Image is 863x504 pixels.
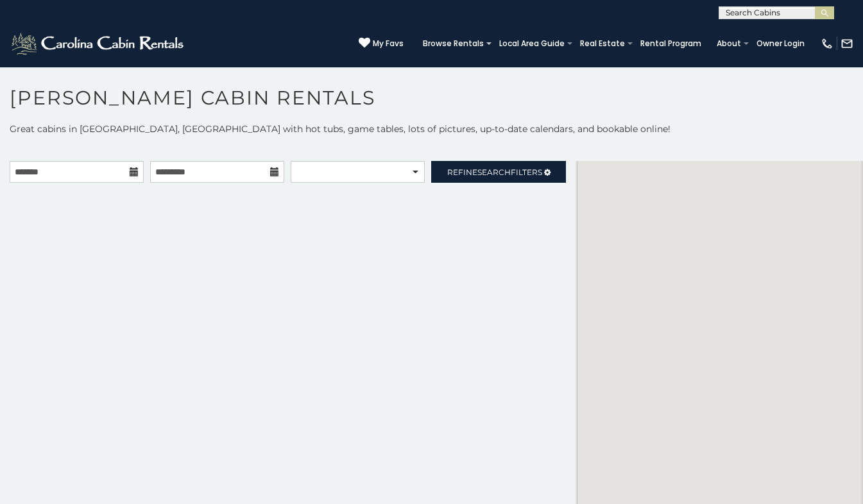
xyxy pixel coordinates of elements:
a: My Favs [359,37,404,50]
span: Refine Filters [447,167,542,177]
a: Browse Rentals [416,35,490,53]
span: Search [477,167,511,177]
a: Owner Login [750,35,811,53]
img: mail-regular-white.png [841,37,853,50]
a: RefineSearchFilters [431,161,565,183]
a: Rental Program [634,35,708,53]
img: phone-regular-white.png [821,37,833,50]
span: My Favs [373,38,404,49]
a: Real Estate [574,35,631,53]
a: Local Area Guide [493,35,571,53]
a: About [710,35,748,53]
img: White-1-2.png [10,31,187,56]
